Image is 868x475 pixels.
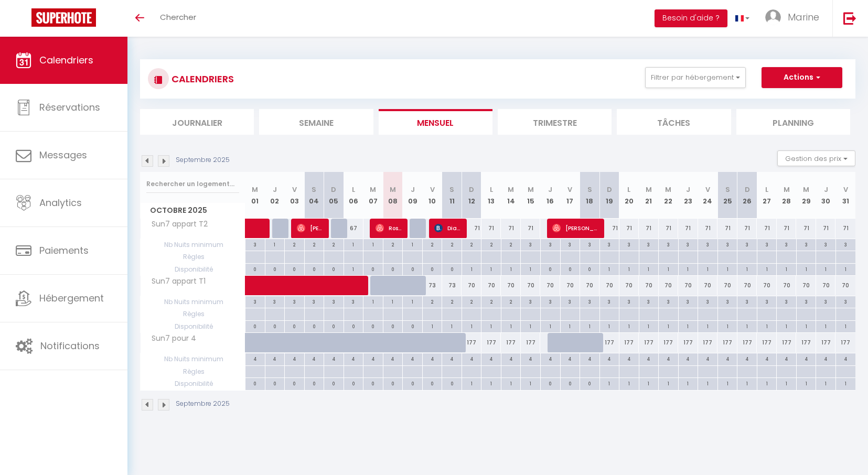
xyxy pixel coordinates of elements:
[561,239,580,249] div: 3
[141,251,245,263] span: Règles
[552,218,599,238] span: [PERSON_NAME]
[344,353,363,363] div: 4
[777,150,855,166] button: Gestion des prix
[816,333,836,352] div: 177
[383,296,403,306] div: 1
[777,172,797,219] th: 28
[619,239,639,249] div: 3
[600,321,619,331] div: 1
[305,296,324,306] div: 3
[469,185,474,195] abbr: D
[481,219,501,238] div: 71
[363,264,383,274] div: 0
[39,148,87,161] span: Messages
[521,219,541,238] div: 71
[305,321,324,331] div: 0
[297,218,324,238] span: [PERSON_NAME]
[796,333,816,352] div: 177
[423,239,442,249] div: 2
[836,264,855,274] div: 1
[39,244,89,257] span: Paiements
[678,333,698,352] div: 177
[797,296,816,306] div: 3
[363,296,383,306] div: 1
[567,185,572,195] abbr: V
[434,218,461,238] span: Diamsleye Mastail
[639,264,659,274] div: 1
[521,239,540,249] div: 3
[599,276,619,295] div: 70
[784,185,790,195] abbr: M
[252,185,258,195] abbr: M
[835,276,855,295] div: 70
[777,276,797,295] div: 70
[390,185,396,195] abbr: M
[659,264,678,274] div: 1
[745,185,750,195] abbr: D
[39,53,93,67] span: Calendriers
[462,172,481,219] th: 12
[403,172,423,219] th: 09
[312,185,316,195] abbr: S
[285,239,304,249] div: 2
[639,296,659,306] div: 3
[619,219,639,238] div: 71
[285,172,305,219] th: 03
[344,264,363,274] div: 1
[292,185,297,195] abbr: V
[627,185,630,195] abbr: L
[521,172,541,219] th: 15
[352,185,355,195] abbr: L
[442,276,462,295] div: 73
[835,172,855,219] th: 31
[816,264,835,274] div: 1
[718,321,737,331] div: 1
[442,296,462,306] div: 2
[376,218,402,238] span: Rosedaline Calixte
[324,172,344,219] th: 05
[521,333,541,352] div: 177
[481,353,501,363] div: 4
[757,296,777,306] div: 3
[383,353,403,363] div: 4
[481,264,501,274] div: 1
[836,321,855,331] div: 1
[521,353,540,363] div: 4
[698,276,718,295] div: 70
[285,264,304,274] div: 0
[422,276,442,295] div: 73
[777,239,796,249] div: 3
[607,185,612,195] abbr: D
[737,276,757,295] div: 70
[797,321,816,331] div: 1
[501,333,521,352] div: 177
[442,239,462,249] div: 2
[39,292,104,305] span: Hébergement
[462,239,481,249] div: 2
[403,321,422,331] div: 0
[141,353,245,365] span: Nb Nuits minimum
[324,239,344,249] div: 2
[816,172,836,219] th: 30
[737,321,757,331] div: 1
[363,353,383,363] div: 4
[560,172,580,219] th: 17
[679,321,698,331] div: 1
[142,333,199,344] span: Sun7 pour 4
[285,321,304,331] div: 0
[141,264,245,275] span: Disponibilité
[498,109,612,135] li: Trimestre
[777,333,797,352] div: 177
[541,353,560,363] div: 4
[265,264,285,274] div: 0
[305,264,324,274] div: 0
[521,264,540,274] div: 1
[430,185,435,195] abbr: V
[678,172,698,219] th: 23
[599,333,619,352] div: 177
[718,296,737,306] div: 3
[665,185,671,195] abbr: M
[765,185,768,195] abbr: L
[508,185,514,195] abbr: M
[462,296,481,306] div: 2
